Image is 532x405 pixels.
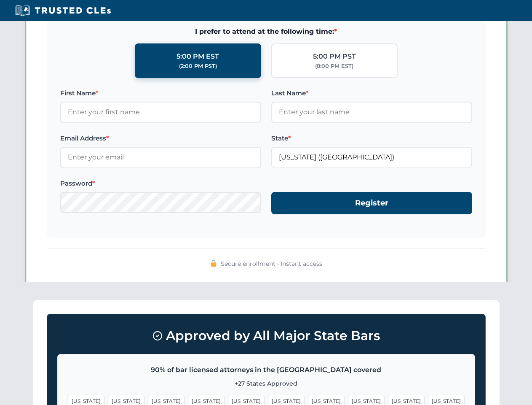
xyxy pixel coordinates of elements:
[60,26,472,37] span: I prefer to attend at the following time:
[315,62,353,70] div: (8:00 PM EST)
[60,133,261,143] label: Email Address
[271,102,472,123] input: Enter your last name
[271,192,472,214] button: Register
[271,133,472,143] label: State
[179,62,217,70] div: (2:00 PM PST)
[221,259,322,268] span: Secure enrollment • Instant access
[210,260,217,267] img: 🔒
[60,88,261,98] label: First Name
[60,178,261,189] label: Password
[271,88,472,98] label: Last Name
[57,324,475,347] h3: Approved by All Major State Bars
[13,4,113,17] img: Trusted CLEs
[60,102,261,123] input: Enter your first name
[271,147,472,168] input: Florida (FL)
[176,51,219,62] div: 5:00 PM EST
[68,379,465,388] p: +27 States Approved
[68,364,465,375] p: 90% of bar licensed attorneys in the [GEOGRAPHIC_DATA] covered
[60,147,261,168] input: Enter your email
[313,51,356,62] div: 5:00 PM PST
